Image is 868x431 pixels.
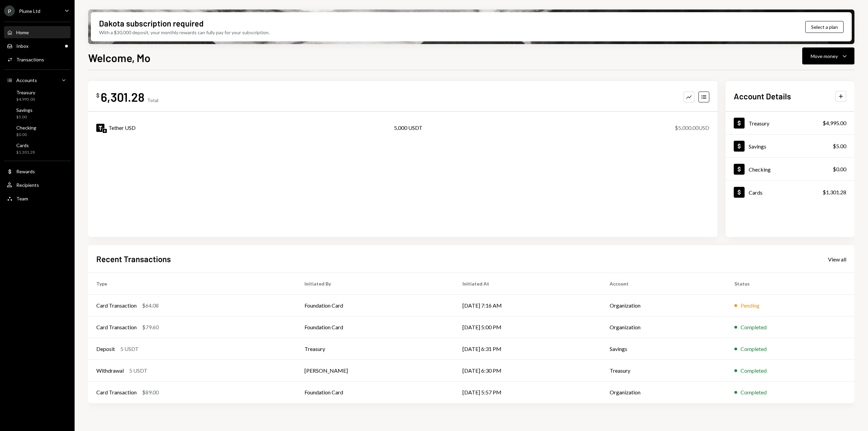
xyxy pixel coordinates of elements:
div: $5,000.00 USD [675,124,709,132]
div: P [4,5,15,16]
a: Team [4,192,71,204]
div: With a $30,000 deposit, your monthly rewards can fully pay for your subscription. [99,29,270,36]
div: Deposit [96,345,115,353]
div: Card Transaction [96,301,137,310]
a: Checking$0.00 [726,158,854,180]
th: Type [88,273,296,295]
div: Recipients [16,182,39,188]
a: Treasury$4,995.00 [726,112,854,134]
div: Home [16,30,29,35]
div: $5.00 [833,142,846,150]
div: $0.00 [833,165,846,173]
div: $0.00 [16,132,36,138]
div: Transactions [16,57,44,62]
a: Cards$1,301.28 [726,181,854,203]
div: Checking [749,166,771,173]
div: $4,995.00 [16,97,35,102]
div: 5,000 USDT [394,124,422,132]
td: [DATE] 6:30 PM [454,360,601,381]
div: Completed [741,388,767,396]
div: $4,995.00 [823,119,846,127]
div: $5.00 [16,114,33,120]
div: $89.00 [142,388,159,396]
button: Move money [802,47,854,64]
img: ethereum-mainnet [103,129,107,133]
div: Completed [741,323,767,331]
td: Foundation Card [296,295,454,316]
div: 6,301.28 [101,89,144,104]
div: Team [16,196,28,201]
div: 5 USDT [129,367,147,375]
div: $1,301.28 [823,188,846,196]
td: [DATE] 5:00 PM [454,316,601,338]
div: Tether USD [108,124,136,132]
td: [PERSON_NAME] [296,360,454,381]
th: Initiated By [296,273,454,295]
a: Recipients [4,179,71,191]
th: Status [726,273,854,295]
td: Savings [601,338,726,360]
td: Organization [601,316,726,338]
a: Accounts [4,74,71,86]
div: 5 USDT [120,345,139,353]
td: [DATE] 6:31 PM [454,338,601,360]
div: Cards [749,189,763,196]
div: Withdrawal [96,367,124,375]
div: Rewards [16,169,35,174]
a: Inbox [4,40,71,52]
div: Card Transaction [96,323,137,331]
h2: Recent Transactions [96,253,171,265]
div: Total [147,97,158,103]
div: Checking [16,125,36,131]
td: Treasury [296,338,454,360]
div: Treasury [16,90,35,95]
a: Cards$1,301.28 [4,140,71,157]
div: Completed [741,345,767,353]
td: [DATE] 7:16 AM [454,295,601,316]
div: Savings [749,143,766,150]
div: Card Transaction [96,388,137,396]
div: $ [96,92,99,99]
a: View all [828,255,846,263]
th: Account [601,273,726,295]
div: $1,301.28 [16,150,35,155]
div: Inbox [16,43,28,49]
div: Completed [741,367,767,375]
div: Accounts [16,77,37,83]
div: Dakota subscription required [99,18,203,29]
td: Foundation Card [296,381,454,403]
a: Savings$5.00 [726,135,854,157]
td: Foundation Card [296,316,454,338]
div: Cards [16,142,35,148]
div: $64.08 [142,301,159,310]
a: Checking$0.00 [4,123,71,139]
h1: Welcome, Mo [88,51,151,64]
td: Organization [601,295,726,316]
td: Treasury [601,360,726,381]
div: Pending [741,301,759,310]
div: Treasury [749,120,769,126]
div: Savings [16,107,33,113]
img: USDT [96,124,104,132]
button: Select a plan [805,21,844,33]
th: Initiated At [454,273,601,295]
td: Organization [601,381,726,403]
div: $79.60 [142,323,159,331]
a: Transactions [4,53,71,65]
a: Treasury$4,995.00 [4,87,71,104]
h2: Account Details [734,91,791,102]
div: Plume Ltd [19,8,40,14]
div: Move money [811,53,838,60]
td: [DATE] 5:57 PM [454,381,601,403]
a: Savings$5.00 [4,105,71,121]
a: Home [4,26,71,38]
div: View all [828,256,846,263]
a: Rewards [4,165,71,177]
